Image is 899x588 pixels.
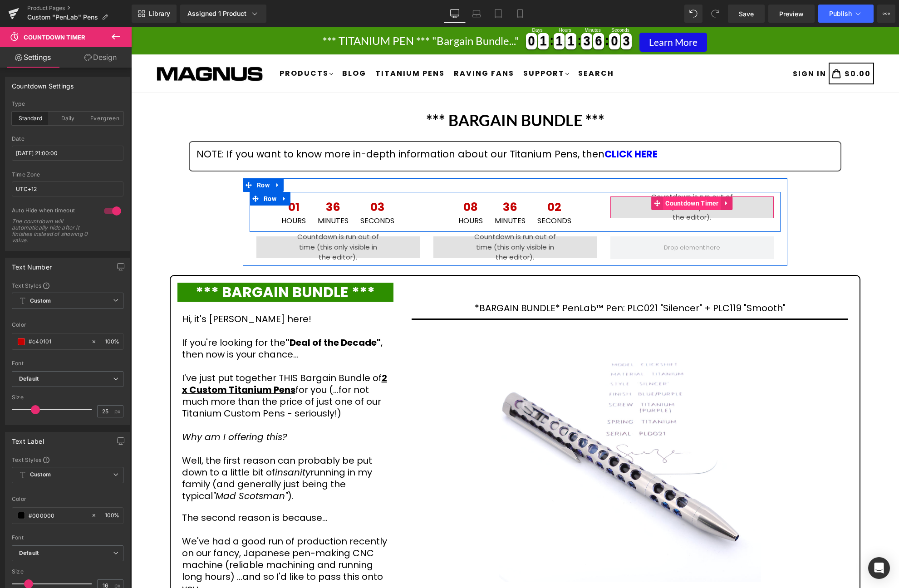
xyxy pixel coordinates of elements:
[12,258,52,271] div: Text Number
[706,5,724,23] button: Redo
[698,35,743,58] a: $0.00
[12,77,74,90] div: Countdown Settings
[12,568,123,575] div: Size
[462,14,473,22] div: 6
[508,5,576,24] a: Learn More
[12,394,123,401] div: Size
[150,190,175,197] span: Hours
[19,549,39,557] i: Default
[114,408,122,414] span: px
[68,47,133,68] a: Design
[434,14,445,22] div: 1
[422,6,433,14] div: 1
[818,5,874,23] button: Publish
[187,174,217,190] span: 36
[187,9,259,18] div: Assigned 1 Product
[473,120,526,133] a: CLICK HERE
[65,119,702,135] div: NOTE: If you want to know more in-depth information about our Titanium Pens, then
[407,6,418,14] div: 1
[241,27,317,65] a: Titanium Pens
[509,5,531,23] a: Mobile
[30,471,51,479] b: Custom
[319,27,387,65] a: Raving Fans
[364,190,394,197] span: Minutes
[29,510,87,520] input: Color
[19,375,39,383] i: Default
[327,190,352,197] span: Hours
[123,151,141,165] span: Row
[86,112,123,125] div: Evergreen
[368,293,630,555] img: *BARGAIN BUNDLE* PenLab™ Pen: PLC021
[829,10,852,17] span: Publish
[466,5,487,23] a: Laptop
[490,6,501,14] div: 3
[490,14,501,22] div: 3
[12,101,123,107] div: Type
[739,9,754,19] span: Save
[364,174,394,190] span: 36
[27,5,132,12] a: Product Pages
[12,360,123,367] div: Font
[395,14,406,22] div: 0
[130,165,147,178] span: Row
[82,462,157,475] span: "Mad Scotsman"
[407,14,418,22] div: 1
[24,34,85,41] span: Countdown Timer
[51,309,262,427] h1: If you're looking for the , then now is your chance... I've just put together THIS Bargain Bundle...
[12,207,95,216] div: Auto Hide when timeout
[51,427,262,475] h1: Well, the first reason can probably be put down to a little bit of running in my family (and gene...
[877,5,895,23] button: More
[868,557,890,579] div: Open Intercom Messenger
[532,169,590,183] span: Countdown Timer
[12,456,123,463] div: Text Styles
[25,37,133,56] img: Magnus Store
[12,112,49,125] div: Standard
[12,496,123,502] div: Color
[49,112,86,125] div: Daily
[12,171,123,178] div: Time Zone
[388,27,442,65] a: Support
[101,333,123,349] div: %
[12,136,123,142] div: Date
[406,174,440,190] span: 02
[344,275,654,286] a: *BARGAIN BUNDLE* PenLab™ Pen: PLC021 "Silencer" + PLC119 "Smooth"
[154,309,250,322] span: "Deal of the Decade"
[662,41,695,51] span: SIGN IN
[779,9,804,19] span: Preview
[207,27,239,65] a: Blog
[12,282,123,289] div: Text Styles
[478,14,489,22] div: 0
[12,218,93,244] div: The countdown will automatically hide after it finishes instead of showing 0 value.
[12,322,123,328] div: Color
[434,6,445,14] div: 1
[29,337,87,347] input: Color
[147,165,159,178] a: Expand / Collapse
[443,27,486,65] a: Search
[150,174,175,190] span: 01
[478,6,489,14] div: 0
[406,190,440,197] span: Seconds
[684,5,702,23] button: Undo
[229,190,263,197] span: Seconds
[51,485,262,496] h1: The second reason is because...
[487,5,509,23] a: Tablet
[662,41,695,52] a: SIGN IN
[12,534,123,541] div: Font
[713,41,740,51] span: $0.00
[229,174,263,190] span: 03
[101,508,123,524] div: %
[450,14,461,22] div: 3
[187,190,217,197] span: Minutes
[149,10,170,18] span: Library
[51,286,262,298] h1: Hi, it's [PERSON_NAME] here!
[132,5,177,23] a: New Library
[450,6,461,14] div: 3
[444,5,466,23] a: Desktop
[422,14,433,22] div: 1
[327,174,352,190] span: 08
[51,344,256,369] span: 2 x Custom Titanium Pens
[768,5,815,23] a: Preview
[192,5,388,23] span: *** TITANIUM PEN *** "Bargain Bundle..."
[590,169,602,183] a: Expand / Collapse
[12,432,44,445] div: Text Label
